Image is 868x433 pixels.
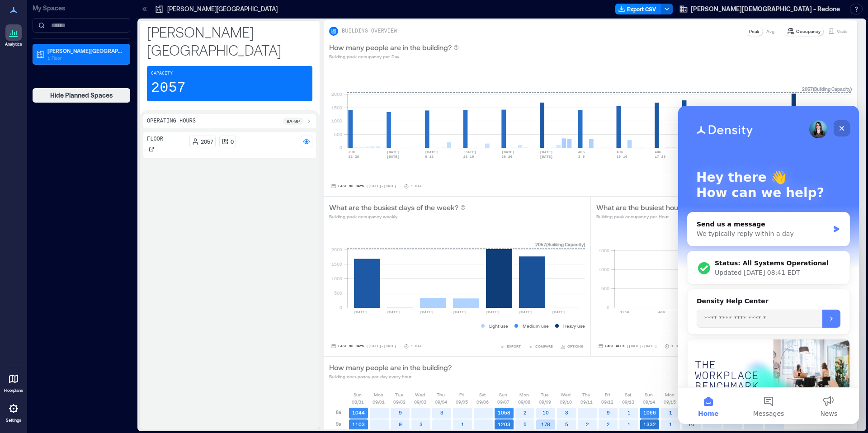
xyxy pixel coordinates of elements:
[329,213,466,220] p: Building peak occupancy weekly
[151,70,173,77] p: Capacity
[354,310,367,314] text: [DATE]
[399,421,402,427] text: 9
[601,398,613,405] p: 09/12
[606,305,609,310] tspan: 0
[167,5,278,14] p: [PERSON_NAME][GEOGRAPHIC_DATA]
[664,398,676,405] p: 09/15
[598,248,609,253] tspan: 1500
[3,398,24,426] a: Settings
[340,145,342,150] tspan: 0
[476,398,489,405] p: 09/06
[459,391,464,398] p: Fri
[519,310,532,314] text: [DATE]
[627,409,631,415] text: 1
[620,310,629,314] text: 12am
[582,391,590,398] p: Thu
[331,276,342,281] tspan: 1000
[387,150,400,154] text: [DATE]
[329,53,459,60] p: Building peak occupancy per Day
[586,421,589,427] text: 2
[329,362,452,373] p: How many people are in the building?
[47,54,123,61] p: 1 Floor
[395,391,403,398] p: Tue
[336,409,341,416] p: 8a
[535,344,553,349] span: COMPARE
[540,150,553,154] text: [DATE]
[437,391,445,398] p: Thu
[373,398,385,405] p: 09/01
[622,398,634,405] p: 09/13
[596,202,722,213] p: What are the busiest hours of the day?
[352,409,365,415] text: 1044
[461,421,464,427] text: 1
[523,322,549,329] p: Medium use
[33,88,130,103] button: Hide Planned Spaces
[519,391,529,398] p: Mon
[47,47,123,54] p: [PERSON_NAME][GEOGRAPHIC_DATA]
[156,14,172,31] div: Close
[33,4,130,13] p: My Spaces
[655,155,665,159] text: 17-23
[596,342,659,351] button: Last Week |[DATE]-[DATE]
[329,373,452,380] p: Building occupancy per day every hour
[142,305,159,311] span: News
[669,409,672,415] text: 1
[596,213,730,220] p: Building peak occupancy per Hour
[425,155,434,159] text: 6-12
[669,421,672,427] text: 1
[766,28,774,35] p: Avg
[617,150,623,154] text: AUG
[20,305,40,311] span: Home
[558,342,585,351] button: OPTIONS
[147,23,312,59] p: [PERSON_NAME][GEOGRAPHIC_DATA]
[9,234,171,297] img: 2023 Workplace Benchmark
[501,155,512,159] text: 20-26
[580,398,593,405] p: 09/11
[489,322,508,329] p: Light use
[201,138,213,145] p: 2057
[617,155,627,159] text: 10-16
[601,286,609,291] tspan: 500
[837,28,847,35] p: Visits
[1,368,26,396] a: Floorplans
[348,150,355,154] text: JUN
[453,310,466,314] text: [DATE]
[287,118,300,125] p: 8a - 9p
[627,421,631,427] text: 1
[524,409,527,415] text: 2
[578,155,585,159] text: 3-9
[331,105,342,110] tspan: 1500
[497,398,509,405] p: 09/07
[60,282,120,318] button: Messages
[671,344,684,349] p: 1 Hour
[340,305,342,310] tspan: 0
[151,79,186,97] p: 2057
[507,344,521,349] span: EXPORT
[456,398,468,405] p: 09/05
[498,421,510,427] text: 1203
[414,398,426,405] p: 09/03
[501,150,514,154] text: [DATE]
[354,391,362,398] p: Sun
[393,398,406,405] p: 09/02
[565,409,568,415] text: 3
[607,421,610,427] text: 2
[348,155,359,159] text: 22-28
[541,421,550,427] text: 178
[329,342,398,351] button: Last 90 Days |[DATE]-[DATE]
[331,247,342,252] tspan: 2000
[796,28,821,35] p: Occupancy
[655,150,661,154] text: AUG
[518,398,530,405] p: 09/08
[147,136,163,143] p: Floor
[435,398,447,405] p: 09/04
[658,310,665,314] text: 4am
[688,421,694,427] text: 10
